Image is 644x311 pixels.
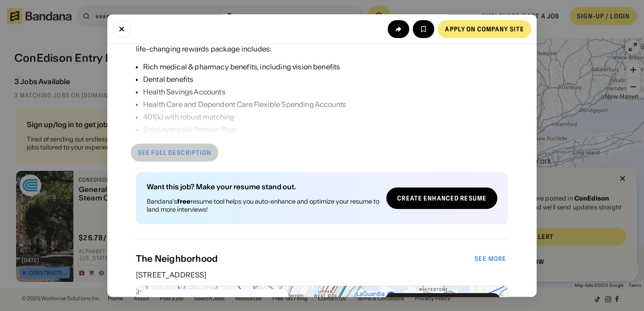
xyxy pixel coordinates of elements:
div: Health Care and Dependent Care Flexible Spending Accounts [143,99,459,110]
div: See more [475,256,506,262]
div: Employer paid Pension Plan [143,124,459,135]
div: Dental benefits [143,74,459,85]
b: free [177,197,191,205]
div: The Neighborhood [136,254,473,264]
div: Bandana's resume tool helps you auto-enhance and optimize your resume to land more interviews! [147,197,379,213]
div: Health Savings Accounts [143,86,459,97]
div: Create Enhanced Resume [397,195,487,201]
div: [STREET_ADDRESS] [136,272,508,279]
div: Apply on company site [445,26,524,32]
div: See full description [138,149,211,156]
div: Want this job? Make your resume stand out. [147,183,379,190]
button: Close [113,20,131,38]
div: 401(k) with robust matching [143,111,459,122]
div: Rich medical & pharmacy benefits, including vision benefits [143,61,459,72]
